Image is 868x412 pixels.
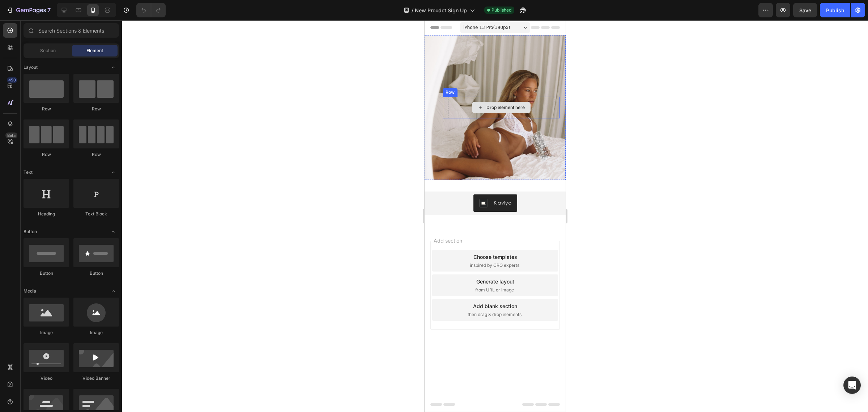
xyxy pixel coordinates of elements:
[107,226,119,237] span: Toggle open
[24,64,38,71] span: Layout
[7,77,17,83] div: 450
[24,106,69,112] div: Row
[73,375,119,382] div: Video Banner
[24,211,69,217] div: Heading
[73,211,119,217] div: Text Block
[24,228,37,235] span: Button
[107,167,119,178] span: Toggle open
[73,270,119,277] div: Button
[826,7,844,14] div: Publish
[412,7,413,14] span: /
[107,62,119,73] span: Toggle open
[73,106,119,112] div: Row
[820,3,850,17] button: Publish
[24,329,69,336] div: Image
[24,23,119,38] input: Search Sections & Elements
[425,20,566,412] iframe: Design area
[415,7,467,14] span: New Proudct Sign Up
[136,3,166,17] div: Undo/Redo
[107,285,119,297] span: Toggle open
[73,151,119,158] div: Row
[24,169,33,176] span: Text
[86,47,103,54] span: Element
[24,270,69,277] div: Button
[47,6,51,14] p: 7
[73,329,119,336] div: Image
[799,7,811,13] span: Save
[793,3,817,17] button: Save
[24,288,36,294] span: Media
[24,375,69,382] div: Video
[40,47,56,54] span: Section
[3,3,54,17] button: 7
[843,377,861,394] div: Open Intercom Messenger
[492,7,511,13] span: Published
[5,133,17,138] div: Beta
[24,151,69,158] div: Row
